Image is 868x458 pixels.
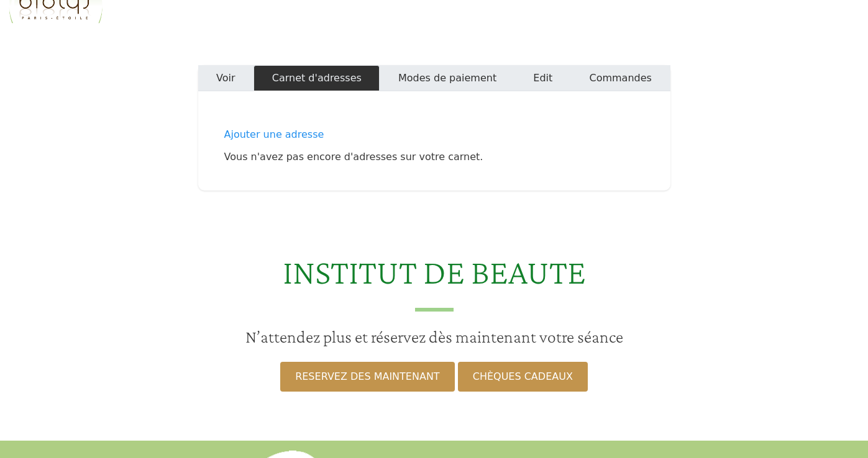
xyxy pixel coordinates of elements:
[280,362,454,392] a: RESERVEZ DES MAINTENANT
[7,326,861,348] h3: N’attendez plus et réservez dès maintenant votre séance
[7,251,861,312] h2: INSTITUT DE BEAUTE
[571,65,670,91] a: Commandes
[458,362,588,392] a: CHÈQUES CADEAUX
[254,65,380,91] a: Carnet d'adresses
[380,65,514,91] a: Modes de paiement
[198,65,670,91] nav: Onglets
[224,150,644,164] div: Vous n'avez pas encore d'adresses sur votre carnet.
[224,127,644,142] a: Ajouter une adresse
[515,65,571,91] a: Edit
[198,65,254,91] a: Voir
